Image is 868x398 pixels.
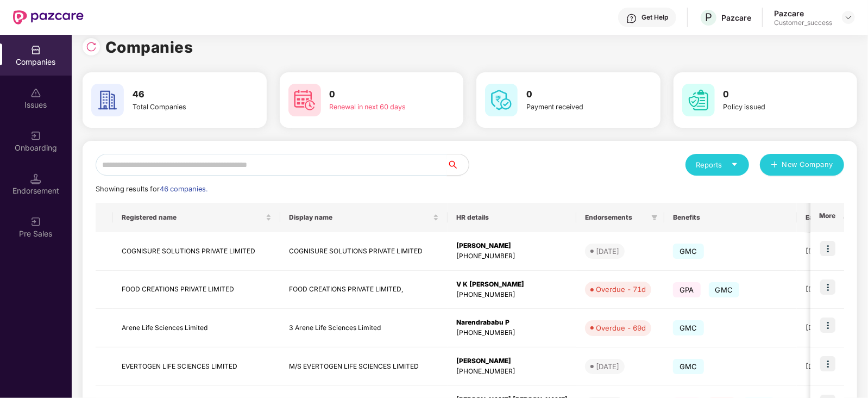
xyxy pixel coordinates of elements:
[774,8,832,18] div: Pazcare
[651,214,658,221] span: filter
[844,13,853,22] img: svg+xml;base64,PHN2ZyBpZD0iRHJvcGRvd24tMzJ4MzIiIHhtbG5zPSJodHRwOi8vd3d3LnczLm9yZy8yMDAwL3N2ZyIgd2...
[810,203,844,232] th: More
[133,88,226,102] h3: 46
[86,41,97,52] img: svg+xml;base64,PHN2ZyBpZD0iUmVsb2FkLTMyeDMyIiB4bWxucz0iaHR0cDovL3d3dy53My5vcmcvMjAwMC9zdmciIHdpZH...
[673,282,701,297] span: GPA
[456,366,568,377] div: [PHONE_NUMBER]
[760,154,844,176] button: plusNew Company
[526,102,620,113] div: Payment received
[113,271,280,309] td: FOOD CREATIONS PRIVATE LIMITED
[280,203,448,232] th: Display name
[696,159,738,170] div: Reports
[774,18,832,27] div: Customer_success
[456,241,568,251] div: [PERSON_NAME]
[771,161,778,170] span: plus
[820,279,835,295] img: icon
[105,35,193,59] h1: Companies
[30,130,41,141] img: svg+xml;base64,PHN2ZyB3aWR0aD0iMjAiIGhlaWdodD0iMjAiIHZpZXdCb3g9IjAgMCAyMCAyMCIgZmlsbD0ibm9uZSIgeG...
[280,271,448,309] td: FOOD CREATIONS PRIVATE LIMITED,
[91,84,124,116] img: svg+xml;base64,PHN2ZyB4bWxucz0iaHR0cDovL3d3dy53My5vcmcvMjAwMC9zdmciIHdpZHRoPSI2MCIgaGVpZ2h0PSI2MC...
[330,88,423,102] h3: 0
[649,211,660,224] span: filter
[280,347,448,386] td: M/S EVERTOGEN LIFE SCIENCES LIMITED
[30,173,41,184] img: svg+xml;base64,PHN2ZyB3aWR0aD0iMTQuNSIgaGVpZ2h0PSIxNC41IiB2aWV3Qm94PSIwIDAgMTYgMTYiIGZpbGw9Im5vbm...
[705,11,712,24] span: P
[820,241,835,256] img: icon
[682,84,715,116] img: svg+xml;base64,PHN2ZyB4bWxucz0iaHR0cDovL3d3dy53My5vcmcvMjAwMC9zdmciIHdpZHRoPSI2MCIgaGVpZ2h0PSI2MC...
[456,279,568,290] div: V K [PERSON_NAME]
[446,160,469,169] span: search
[280,309,448,347] td: 3 Arene Life Sciences Limited
[446,154,469,176] button: search
[448,203,576,232] th: HR details
[30,216,41,227] img: svg+xml;base64,PHN2ZyB3aWR0aD0iMjAiIGhlaWdodD0iMjAiIHZpZXdCb3g9IjAgMCAyMCAyMCIgZmlsbD0ibm9uZSIgeG...
[709,282,740,297] span: GMC
[113,309,280,347] td: Arene Life Sciences Limited
[596,361,619,372] div: [DATE]
[30,88,41,98] img: svg+xml;base64,PHN2ZyBpZD0iSXNzdWVzX2Rpc2FibGVkIiB4bWxucz0iaHR0cDovL3d3dy53My5vcmcvMjAwMC9zdmciIH...
[673,320,704,335] span: GMC
[731,161,738,168] span: caret-down
[641,13,668,22] div: Get Help
[113,232,280,271] td: COGNISURE SOLUTIONS PRIVATE LIMITED
[330,102,423,113] div: Renewal in next 60 days
[96,185,207,193] span: Showing results for
[526,88,620,102] h3: 0
[122,213,263,222] span: Registered name
[797,232,867,271] td: [DATE]
[626,13,637,24] img: svg+xml;base64,PHN2ZyBpZD0iSGVscC0zMngzMiIgeG1sbnM9Imh0dHA6Ly93d3cudzMub3JnLzIwMDAvc3ZnIiB3aWR0aD...
[113,203,280,232] th: Registered name
[664,203,797,232] th: Benefits
[133,102,226,113] div: Total Companies
[797,271,867,309] td: [DATE]
[673,244,704,259] span: GMC
[160,185,207,193] span: 46 companies.
[456,290,568,300] div: [PHONE_NUMBER]
[13,10,84,24] img: New Pazcare Logo
[724,102,817,113] div: Policy issued
[596,246,619,257] div: [DATE]
[820,356,835,371] img: icon
[797,309,867,347] td: [DATE]
[289,213,431,222] span: Display name
[456,328,568,338] div: [PHONE_NUMBER]
[456,251,568,262] div: [PHONE_NUMBER]
[30,45,41,55] img: svg+xml;base64,PHN2ZyBpZD0iQ29tcGFuaWVzIiB4bWxucz0iaHR0cDovL3d3dy53My5vcmcvMjAwMC9zdmciIHdpZHRoPS...
[456,318,568,328] div: Narendrababu P
[797,203,867,232] th: Earliest Renewal
[485,84,518,116] img: svg+xml;base64,PHN2ZyB4bWxucz0iaHR0cDovL3d3dy53My5vcmcvMjAwMC9zdmciIHdpZHRoPSI2MCIgaGVpZ2h0PSI2MC...
[288,84,321,116] img: svg+xml;base64,PHN2ZyB4bWxucz0iaHR0cDovL3d3dy53My5vcmcvMjAwMC9zdmciIHdpZHRoPSI2MCIgaGVpZ2h0PSI2MC...
[721,13,751,23] div: Pazcare
[820,318,835,333] img: icon
[280,232,448,271] td: COGNISURE SOLUTIONS PRIVATE LIMITED
[673,359,704,374] span: GMC
[113,347,280,386] td: EVERTOGEN LIFE SCIENCES LIMITED
[782,159,834,170] span: New Company
[596,322,646,333] div: Overdue - 69d
[797,347,867,386] td: [DATE]
[585,213,647,222] span: Endorsements
[724,88,817,102] h3: 0
[456,356,568,366] div: [PERSON_NAME]
[596,284,646,295] div: Overdue - 71d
